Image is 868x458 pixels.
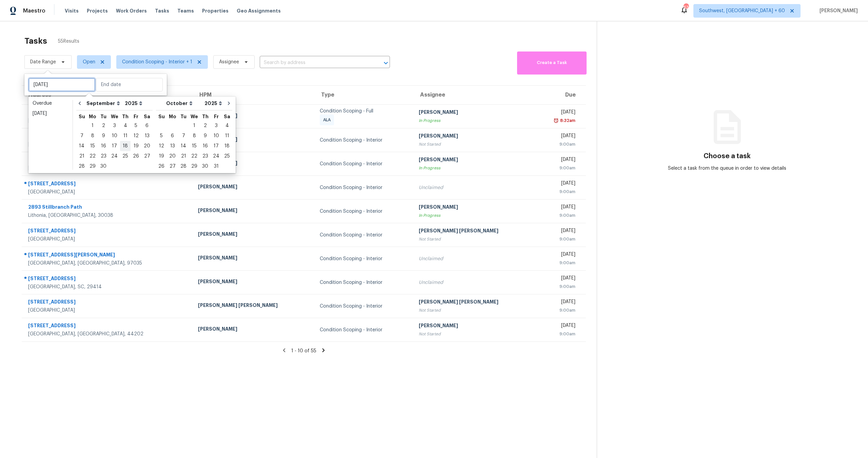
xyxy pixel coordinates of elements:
div: Thu Oct 30 2025 [200,161,211,171]
div: 6 [167,131,178,141]
div: Thu Oct 02 2025 [200,121,211,131]
div: 11 [120,131,131,141]
h2: Tasks [24,38,47,44]
div: Thu Sep 18 2025 [120,141,131,151]
span: Properties [202,7,229,14]
div: 29 [87,162,98,171]
div: Fri Oct 24 2025 [211,151,222,161]
div: Mon Oct 06 2025 [167,131,178,141]
abbr: Monday [169,114,176,119]
div: 1 [189,121,200,130]
span: Tasks [155,8,169,13]
div: [DATE] [33,110,68,117]
div: Mon Sep 15 2025 [87,141,98,151]
div: 9 [98,131,109,141]
div: [GEOGRAPHIC_DATA] [28,236,187,243]
abbr: Friday [134,114,138,119]
div: Not Started [419,307,530,314]
input: Sat, Jan 01 [28,78,95,91]
div: Sat Oct 04 2025 [222,121,232,131]
select: Month [85,98,123,108]
div: 27 [167,162,178,171]
div: 23 [98,151,109,161]
div: 24 [109,151,120,161]
div: [GEOGRAPHIC_DATA], [GEOGRAPHIC_DATA], 44202 [28,331,187,337]
div: Condition Scoping - Interior [320,184,408,191]
div: 9:00am [540,165,575,171]
div: 20 [167,151,178,161]
div: 9:00am [540,141,575,148]
select: Month [164,98,203,108]
div: 26 [131,151,141,161]
div: Condition Scoping - Full [320,108,408,114]
img: Overdue Alarm Icon [553,117,559,124]
div: 19 [156,151,167,161]
div: [STREET_ADDRESS][PERSON_NAME] [28,251,187,260]
span: ALA [323,117,333,123]
div: Condition Scoping - Interior [320,208,408,215]
div: Sun Oct 05 2025 [156,131,167,141]
div: Sat Sep 06 2025 [141,121,153,131]
button: Create a Task [517,51,587,75]
div: [DATE] [540,109,575,117]
div: Unclaimed [419,279,530,286]
div: 24 [211,151,222,161]
div: Lithonia, [GEOGRAPHIC_DATA], 30038 [28,212,187,219]
div: 23 [200,151,211,161]
div: [STREET_ADDRESS] [28,298,187,307]
div: [PERSON_NAME] [419,132,530,141]
div: Mon Sep 22 2025 [87,151,98,161]
div: 3 [109,121,120,130]
div: In Progress [419,117,530,124]
th: HPM [193,86,314,105]
th: Address [22,86,193,105]
span: Projects [87,7,108,14]
div: Fri Sep 26 2025 [131,151,141,161]
div: [DATE] [540,227,575,236]
div: 25 [222,151,232,161]
input: Search by address [260,58,371,68]
div: [DATE] [540,275,575,283]
div: 3 [211,121,222,130]
div: Sun Oct 19 2025 [156,151,167,161]
div: 16 [200,141,211,151]
div: 2 [98,121,109,130]
div: 9:00am [540,331,575,337]
div: Overdue [33,100,68,107]
div: 12 [131,131,141,141]
div: Condition Scoping - Interior [320,161,408,167]
div: [GEOGRAPHIC_DATA], [GEOGRAPHIC_DATA], 76034 [28,117,187,124]
div: Unclaimed [419,255,530,262]
div: 11 [222,131,232,141]
abbr: Thursday [202,114,209,119]
div: Condition Scoping - Interior [320,232,408,238]
div: 14 [76,141,87,151]
button: Open [381,58,391,68]
div: Sat Sep 13 2025 [141,131,153,141]
div: 29 [189,162,200,171]
div: [GEOGRAPHIC_DATA], GA, 30116 [28,165,187,171]
div: Sat Oct 18 2025 [222,141,232,151]
div: Sat Oct 25 2025 [222,151,232,161]
div: Thu Oct 09 2025 [200,131,211,141]
abbr: Monday [89,114,96,119]
abbr: Saturday [144,114,150,119]
div: Condition Scoping - Interior [320,279,408,286]
abbr: Sunday [158,114,165,119]
div: [PERSON_NAME] [198,207,309,215]
div: 5 [156,131,167,141]
div: [STREET_ADDRESS] [28,227,187,236]
div: [DATE] [540,132,575,141]
div: Condition Scoping - Interior [320,327,408,333]
div: 28 [76,162,87,171]
div: Tue Oct 07 2025 [178,131,189,141]
div: Sun Sep 07 2025 [76,131,87,141]
div: Sun Sep 14 2025 [76,141,87,151]
div: 15 [87,141,98,151]
div: 7 [76,131,87,141]
div: Not Started [419,236,530,243]
div: 17 [109,141,120,151]
div: Tue Oct 28 2025 [178,161,189,171]
div: Select a task from the queue in order to view details [662,165,792,172]
div: 30 [98,162,109,171]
